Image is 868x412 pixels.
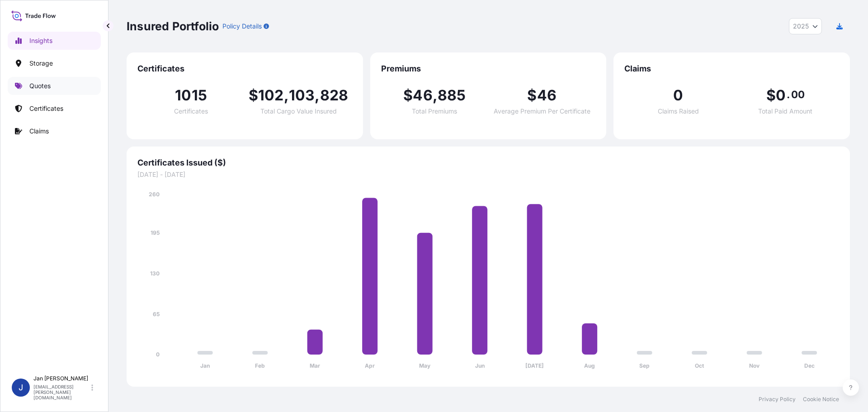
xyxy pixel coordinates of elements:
[695,362,704,369] tspan: Oct
[803,396,839,403] a: Cookie Notice
[793,22,809,31] span: 2025
[413,88,432,103] span: 46
[174,108,208,114] span: Certificates
[438,88,466,103] span: 885
[8,54,101,72] a: Storage
[137,157,839,168] span: Certificates Issued ($)
[624,63,839,74] span: Claims
[419,362,431,369] tspan: May
[29,59,53,68] p: Storage
[29,36,52,45] p: Insights
[153,311,160,317] tspan: 65
[8,122,101,140] a: Claims
[494,108,590,114] span: Average Premium Per Certificate
[29,81,51,90] p: Quotes
[19,383,23,392] span: J
[289,88,315,103] span: 103
[759,396,796,403] a: Privacy Policy
[789,18,822,34] button: Year Selector
[776,88,786,103] span: 0
[804,362,815,369] tspan: Dec
[412,108,457,114] span: Total Premiums
[525,362,544,369] tspan: [DATE]
[29,104,63,113] p: Certificates
[151,229,160,236] tspan: 195
[475,362,485,369] tspan: Jun
[260,108,337,114] span: Total Cargo Value Insured
[150,270,160,277] tspan: 130
[749,362,760,369] tspan: Nov
[8,77,101,95] a: Quotes
[149,191,160,198] tspan: 260
[403,88,413,103] span: $
[29,127,49,136] p: Claims
[766,88,776,103] span: $
[175,88,207,103] span: 1015
[537,88,557,103] span: 46
[200,362,210,369] tspan: Jan
[33,384,90,400] p: [EMAIL_ADDRESS][PERSON_NAME][DOMAIN_NAME]
[249,88,258,103] span: $
[639,362,650,369] tspan: Sep
[791,91,805,98] span: 00
[284,88,289,103] span: ,
[137,170,839,179] span: [DATE] - [DATE]
[658,108,699,114] span: Claims Raised
[137,63,352,74] span: Certificates
[258,88,284,103] span: 102
[127,19,219,33] p: Insured Portfolio
[320,88,349,103] span: 828
[156,351,160,358] tspan: 0
[381,63,596,74] span: Premiums
[673,88,683,103] span: 0
[758,108,812,114] span: Total Paid Amount
[8,99,101,118] a: Certificates
[222,22,262,31] p: Policy Details
[33,375,90,382] p: Jan [PERSON_NAME]
[584,362,595,369] tspan: Aug
[315,88,320,103] span: ,
[255,362,265,369] tspan: Feb
[310,362,320,369] tspan: Mar
[8,32,101,50] a: Insights
[527,88,537,103] span: $
[433,88,438,103] span: ,
[365,362,375,369] tspan: Apr
[787,91,790,98] span: .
